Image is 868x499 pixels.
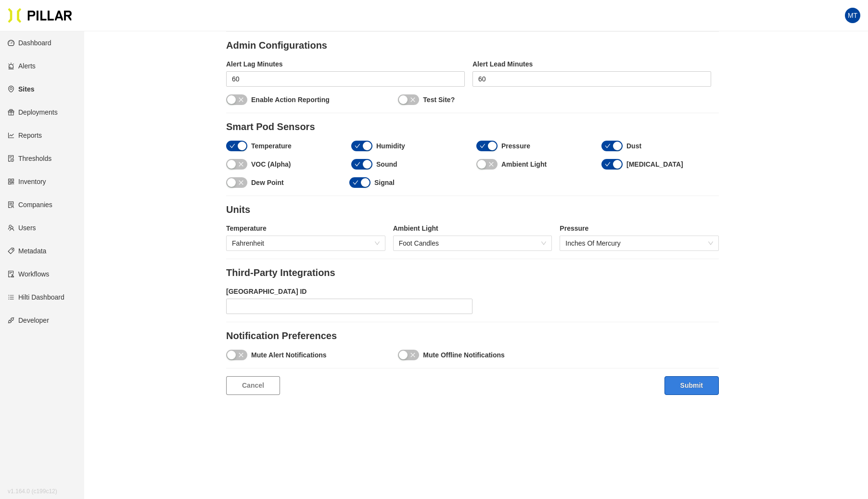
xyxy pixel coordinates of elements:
label: Pressure [501,141,530,151]
a: giftDeployments [8,108,58,116]
a: apiDeveloper [8,316,49,324]
span: close [238,97,244,103]
legend: Third-Party Integrations [226,267,719,279]
label: Dew Point [251,178,284,188]
a: line-chartReports [8,131,42,139]
img: Pillar Technologies [8,8,72,23]
a: dashboardDashboard [8,39,51,47]
a: exceptionThresholds [8,155,51,162]
label: Ambient Light [393,223,552,234]
span: close [238,180,244,185]
a: solutionCompanies [8,201,52,209]
span: check [605,143,611,149]
label: Ambient Light [501,159,547,170]
a: auditWorkflows [8,270,49,278]
label: [MEDICAL_DATA] [626,159,683,170]
label: Pressure [560,223,719,234]
span: MT [848,8,857,23]
legend: Admin Configurations [226,39,719,52]
a: alertAlerts [8,62,36,70]
span: Foot Candles [399,236,547,250]
legend: Notification Preferences [226,330,719,342]
span: close [238,352,244,358]
legend: Smart Pod Sensors [226,121,719,133]
label: Signal [374,178,395,188]
a: environmentSites [8,85,34,93]
span: check [355,161,360,167]
span: close [488,161,494,167]
span: check [230,143,235,149]
label: Dust [626,141,641,151]
span: check [605,161,611,167]
label: Alert Lag Minutes [226,59,465,69]
span: Fahrenheit [232,236,380,250]
label: Sound [376,159,397,170]
span: Inches Of Mercury [565,236,713,250]
a: Cancel [226,376,280,395]
span: check [355,143,360,149]
label: Mute Alert Notifications [251,350,327,360]
label: Mute Offline Notifications [423,350,505,360]
label: Alert Lead Minutes [472,59,711,69]
a: qrcodeInventory [8,178,46,185]
span: close [410,97,416,103]
label: Humidity [376,141,405,151]
button: Submit [664,376,719,395]
label: Enable Action Reporting [251,95,330,105]
a: barsHilti Dashboard [8,293,64,301]
a: tagMetadata [8,247,46,255]
span: check [353,180,358,185]
label: [GEOGRAPHIC_DATA] ID [226,287,472,297]
a: teamUsers [8,224,36,232]
span: close [410,352,416,358]
span: close [238,161,244,167]
label: VOC (Alpha) [251,159,291,170]
span: check [480,143,485,149]
label: Temperature [226,223,385,234]
label: Temperature [251,141,292,151]
legend: Units [226,204,719,216]
label: Test Site? [423,95,455,105]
